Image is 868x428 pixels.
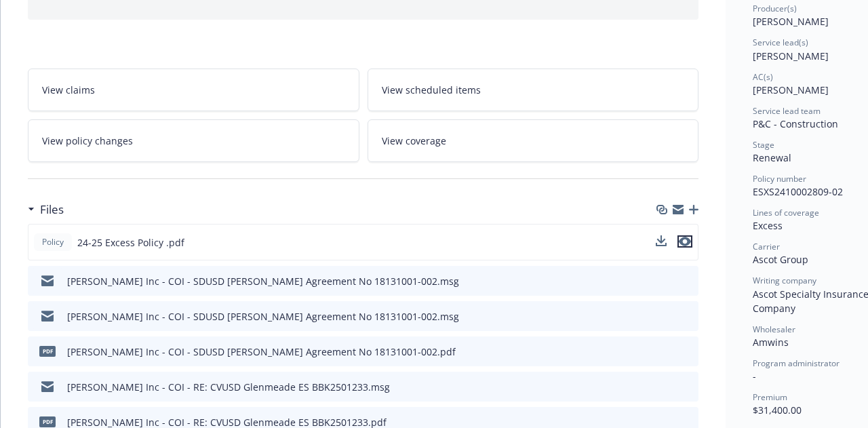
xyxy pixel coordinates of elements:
[28,201,64,218] div: Files
[40,201,64,218] h3: Files
[39,416,56,427] span: pdf
[753,370,756,383] span: -
[753,71,773,83] span: AC(s)
[753,253,808,266] span: Ascot Group
[681,345,693,359] button: preview file
[753,3,797,14] span: Producer(s)
[42,134,133,148] span: View policy changes
[753,139,774,151] span: Stage
[681,380,693,394] button: preview file
[753,185,843,198] span: ESXS2410002809-02
[382,83,481,97] span: View scheduled items
[28,69,359,111] a: View claims
[753,275,816,286] span: Writing company
[753,207,819,218] span: Lines of coverage
[677,235,692,250] button: preview file
[382,134,446,148] span: View coverage
[753,117,838,130] span: P&C - Construction
[77,235,184,250] span: 24-25 Excess Policy .pdf
[753,357,840,369] span: Program administrator
[656,235,667,250] button: download file
[67,274,459,288] div: [PERSON_NAME] Inc - COI - SDUSD [PERSON_NAME] Agreement No 18131001-002.msg
[67,380,390,394] div: [PERSON_NAME] Inc - COI - RE: CVUSD Glenmeade ES BBK2501233.msg
[753,50,829,62] span: [PERSON_NAME]
[659,380,670,394] button: download file
[28,119,359,162] a: View policy changes
[753,83,829,96] span: [PERSON_NAME]
[753,336,789,349] span: Amwins
[659,309,670,324] button: download file
[368,119,699,162] a: View coverage
[753,173,806,184] span: Policy number
[659,345,670,359] button: download file
[753,37,808,48] span: Service lead(s)
[42,83,95,97] span: View claims
[67,345,456,359] div: [PERSON_NAME] Inc - COI - SDUSD [PERSON_NAME] Agreement No 18131001-002.pdf
[677,235,692,248] button: preview file
[753,105,821,117] span: Service lead team
[753,241,780,252] span: Carrier
[681,309,693,324] button: preview file
[39,346,56,356] span: pdf
[656,235,667,246] button: download file
[659,274,670,288] button: download file
[368,69,699,111] a: View scheduled items
[753,151,791,164] span: Renewal
[753,15,829,28] span: [PERSON_NAME]
[67,309,459,324] div: [PERSON_NAME] Inc - COI - SDUSD [PERSON_NAME] Agreement No 18131001-002.msg
[681,274,693,288] button: preview file
[753,324,795,335] span: Wholesaler
[753,391,787,403] span: Premium
[39,236,66,248] span: Policy
[753,404,802,416] span: $31,400.00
